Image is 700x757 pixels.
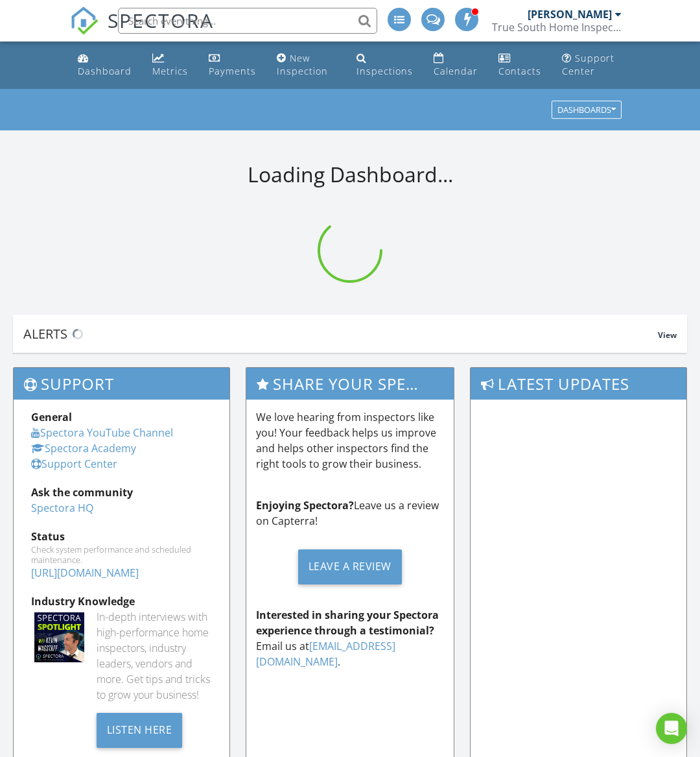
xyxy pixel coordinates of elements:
[204,47,261,84] a: Payments
[31,410,72,424] strong: General
[256,409,445,472] p: We love hearing from inspectors like you! Your feedback helps us improve and helps other inspecto...
[31,457,117,471] a: Support Center
[656,713,687,744] div: Open Intercom Messenger
[298,549,402,584] div: Leave a Review
[492,21,622,34] div: True South Home Inspection
[31,501,93,515] a: Spectora HQ
[471,368,686,400] h3: Latest Updates
[658,330,677,341] span: View
[557,47,627,84] a: Support Center
[97,722,183,736] a: Listen Here
[97,713,183,748] div: Listen Here
[528,8,612,21] div: [PERSON_NAME]
[428,47,483,84] a: Calendar
[493,47,546,84] a: Contacts
[31,426,173,440] a: Spectora YouTube Channel
[256,608,439,638] strong: Interested in sharing your Spectora experience through a testimonial?
[256,607,445,669] p: Email us at .
[277,52,328,77] div: New Inspection
[256,498,445,529] p: Leave us a review on Capterra!
[246,368,454,400] h3: Share Your Spectora Experience
[70,6,99,35] img: The Best Home Inspection Software - Spectora
[256,639,395,669] a: [EMAIL_ADDRESS][DOMAIN_NAME]
[31,529,212,544] div: Status
[31,544,212,565] div: Check system performance and scheduled maintenance.
[351,47,418,84] a: Inspections
[34,612,84,662] img: Spectoraspolightmain
[272,47,341,84] a: New Inspection
[562,52,614,77] div: Support Center
[31,566,139,580] a: [URL][DOMAIN_NAME]
[70,18,214,45] a: SPECTORA
[356,65,413,77] div: Inspections
[256,539,445,594] a: Leave a Review
[31,594,212,609] div: Industry Knowledge
[31,441,136,455] a: Spectora Academy
[73,47,137,84] a: Dashboard
[23,325,658,342] div: Alerts
[434,65,478,77] div: Calendar
[78,65,132,77] div: Dashboard
[557,106,616,115] div: Dashboards
[552,101,622,119] button: Dashboards
[209,65,256,77] div: Payments
[97,609,212,703] div: In-depth interviews with high-performance home inspectors, industry leaders, vendors and more. Ge...
[256,498,354,512] strong: Enjoying Spectora?
[14,368,229,400] h3: Support
[147,47,193,84] a: Metrics
[118,8,377,34] input: Search everything...
[152,65,188,77] div: Metrics
[31,485,212,500] div: Ask the community
[498,65,541,77] div: Contacts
